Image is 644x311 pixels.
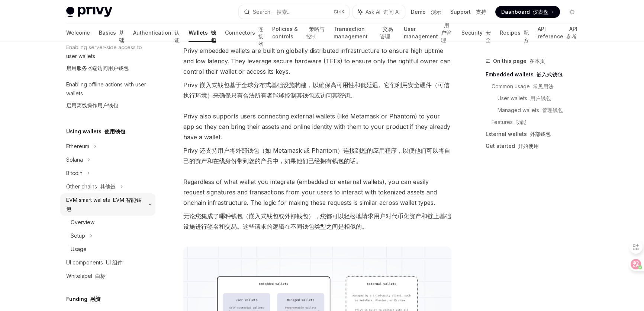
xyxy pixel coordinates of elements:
[183,111,451,169] span: Privy also supports users connecting external wallets (like Metamask or Phantom) to your app so t...
[380,26,393,39] font: 交易管理
[60,256,155,269] a: UI components UI 组件
[476,9,486,15] font: 支持
[66,196,144,213] div: EVM smart wallets
[104,128,125,134] font: 使用钱包
[486,29,491,43] font: 安全
[334,24,395,42] a: Transaction management 交易管理
[530,131,551,137] font: 外部钱包
[450,8,486,16] a: Support 支持
[529,58,545,64] font: 在本页
[404,24,453,42] a: User management 用户管理
[211,29,216,43] font: 钱包
[183,177,451,235] span: Regardless of what wallet you integrate (embedded or external wallets), you can easily request si...
[486,140,584,152] a: Get started 开始使用
[500,24,529,42] a: Recipes 配方
[183,212,451,230] font: 无论您集成了哪种钱包（嵌入式钱包或外部钱包），您都可以轻松地请求用户对代币化资产和链上基础设施进行签名和交易。这些请求的逻辑在不同钱包类型之间是相似的。
[516,119,526,125] font: 功能
[495,6,560,18] a: Dashboard 仪表盘
[533,83,554,89] font: 常见用法
[66,169,83,178] div: Bitcoin
[353,5,405,19] button: Ask AI 询问 AI
[530,95,551,101] font: 用户钱包
[60,41,155,78] a: Enabling server-side access to user wallets启用服务器端访问用户钱包
[542,107,563,113] font: 管理钱包
[538,24,578,42] a: API reference API 参考
[66,80,151,113] div: Enabling offline actions with user wallets
[277,9,290,15] font: 搜索...
[90,296,101,302] font: 融资
[486,69,584,80] a: Embedded wallets 嵌入式钱包
[60,78,155,115] a: Enabling offline actions with user wallets启用离线操作用户钱包
[461,24,491,42] a: Security 安全
[99,24,124,42] a: Basics 基础
[95,273,106,279] font: 白标
[66,24,90,42] a: Welcome
[366,8,400,16] span: Ask AI
[492,116,584,128] a: Features 功能
[258,26,263,47] font: 连接器
[174,29,180,43] font: 认证
[498,92,584,104] a: User wallets 用户钱包
[66,295,101,304] h5: Funding
[119,29,124,43] font: 基础
[183,81,450,99] font: Privy 嵌入式钱包基于全球分布式基础设施构建，以确保高可用性和低延迟。它们利用安全硬件（可信执行环境）来确保只有合法所有者能够控制其钱包或访问其密钥。
[498,104,584,116] a: Managed wallets 管理钱包
[492,80,584,92] a: Common usage 常见用法
[71,245,87,254] div: Usage
[66,182,116,191] div: Other chains
[524,29,529,43] font: 配方
[383,9,400,15] font: 询问 AI
[66,127,125,136] h5: Using wallets
[66,258,123,267] div: UI components
[60,269,155,283] a: Whitelabel 白标
[518,143,539,149] font: 开始使用
[106,259,123,266] font: UI 组件
[566,6,578,18] button: Toggle dark mode
[71,218,94,227] div: Overview
[431,9,441,15] font: 演示
[486,128,584,140] a: External wallets 外部钱包
[533,9,548,15] font: 仪表盘
[253,7,290,16] div: Search...
[493,57,545,66] span: On this page
[60,242,155,256] a: Usage
[189,24,216,42] a: Wallets 钱包
[71,231,85,240] div: Setup
[66,7,112,17] img: light logo
[66,142,89,151] div: Ethereum
[334,9,345,15] span: Ctrl K
[133,24,180,42] a: Authentication 认证
[272,24,325,42] a: Policies & controls 策略与控制
[537,71,563,77] font: 嵌入式钱包
[225,24,263,42] a: Connectors 连接器
[60,216,155,229] a: Overview
[100,183,116,190] font: 其他链
[183,147,450,165] font: Privy 还支持用户将外部钱包（如 Metamask 或 Phantom）连接到您的应用程序，以便他们可以将自己的资产和在线身份带到您的产品中，如果他们已经拥有钱包的话。
[66,65,129,71] font: 启用服务器端访问用户钱包
[66,43,151,76] div: Enabling server-side access to user wallets
[66,102,118,108] font: 启用离线操作用户钱包
[411,8,441,16] a: Demo 演示
[306,26,325,39] font: 策略与控制
[239,5,350,19] button: Search... 搜索...CtrlK
[501,8,548,16] span: Dashboard
[66,272,106,280] div: Whitelabel
[183,45,451,104] span: Privy embedded wallets are built on globally distributed infrastructure to ensure high uptime and...
[566,26,577,39] font: API 参考
[66,155,83,164] div: Solana
[441,22,451,43] font: 用户管理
